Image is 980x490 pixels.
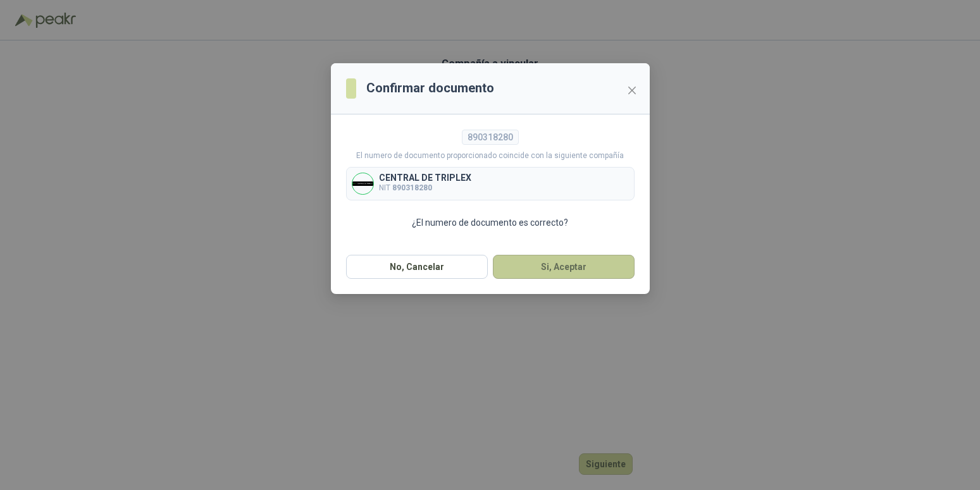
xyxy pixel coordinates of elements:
[366,78,494,98] h3: Confirmar documento
[346,255,488,279] button: No, Cancelar
[346,150,635,162] p: El numero de documento proporcionado coincide con la siguiente compañía
[379,182,471,194] p: NIT
[392,183,432,192] b: 890318280
[379,173,471,182] p: CENTRAL DE TRIPLEX
[462,130,519,145] div: 890318280
[352,173,373,194] img: Company Logo
[627,85,637,95] span: close
[622,80,642,101] button: Close
[346,216,635,230] p: ¿El numero de documento es correcto?
[493,255,635,279] button: Si, Aceptar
